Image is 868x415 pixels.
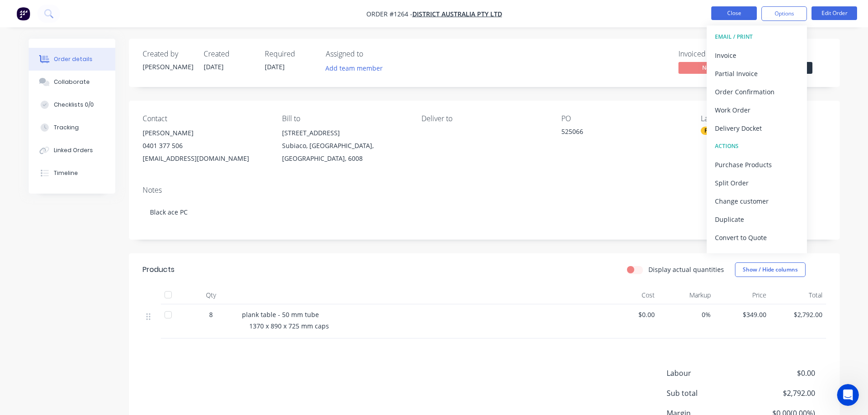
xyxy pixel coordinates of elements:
span: Sub total [667,388,748,399]
div: [EMAIL_ADDRESS][DOMAIN_NAME] [143,152,267,165]
button: Split Order [707,174,807,192]
div: Notes [143,186,826,195]
button: Order Confirmation [707,82,807,101]
div: Qty [184,286,238,304]
span: No [678,62,733,73]
div: Powdercoating [701,127,747,135]
button: Delivery Docket [707,119,807,137]
button: ACTIONS [707,137,807,155]
button: Change customer [707,192,807,210]
div: Invoice [715,49,799,62]
button: Add team member [320,62,387,74]
div: Collaborate [54,78,90,86]
span: $0.00 [747,368,815,379]
div: [STREET_ADDRESS]Subiaco, [GEOGRAPHIC_DATA], [GEOGRAPHIC_DATA], 6008 [282,127,407,165]
div: Partial Invoice [715,67,799,80]
span: 8 [209,310,213,319]
button: Collaborate [29,71,115,93]
button: Tracking [29,116,115,139]
div: Change customer [715,195,799,208]
div: Order Confirmation [715,85,799,98]
button: Partial Invoice [707,64,807,82]
button: Edit Order [812,6,857,20]
button: Purchase Products [707,155,807,174]
div: [PERSON_NAME]0401 377 506[EMAIL_ADDRESS][DOMAIN_NAME] [143,127,267,165]
span: 0% [662,310,711,319]
button: Convert to Quote [707,228,807,246]
span: [DATE] [265,62,285,71]
div: Timeline [54,169,78,177]
img: Factory [16,7,30,20]
button: Add team member [326,62,388,74]
div: ACTIONS [715,140,799,152]
div: Deliver to [421,114,546,123]
div: Checklists 0/0 [54,101,94,109]
button: Work Order [707,101,807,119]
div: Total [770,286,826,304]
button: Checklists 0/0 [29,93,115,116]
span: $0.00 [606,310,655,319]
div: Split Order [715,176,799,190]
div: Created by [143,50,193,58]
div: Invoiced [678,50,747,58]
span: plank table - 50 mm tube [242,310,319,319]
div: Labels [701,114,826,123]
div: Assigned to [326,50,417,58]
div: [PERSON_NAME] [143,127,267,139]
div: Contact [143,114,267,123]
div: PO [561,114,686,123]
div: Archive [715,249,799,262]
div: Products [143,264,175,275]
button: Order details [29,48,115,71]
div: Delivery Docket [715,122,799,135]
button: Options [761,6,807,21]
div: Cost [603,286,659,304]
div: Order details [54,55,92,63]
span: $2,792.00 [747,388,815,399]
div: Required [265,50,315,58]
button: Timeline [29,162,115,184]
span: Order #1264 - [366,10,412,18]
div: Bill to [282,114,407,123]
div: 525066 [561,127,675,139]
div: Work Order [715,103,799,117]
button: Show / Hide columns [735,262,806,277]
div: Duplicate [715,213,799,226]
div: EMAIL / PRINT [715,31,799,43]
div: Purchase Products [715,158,799,171]
div: [STREET_ADDRESS] [282,127,407,139]
span: [DATE] [204,62,224,71]
div: Price [714,286,770,304]
button: Close [711,6,757,20]
div: Markup [658,286,714,304]
button: Archive [707,246,807,265]
span: $2,792.00 [774,310,822,319]
button: Linked Orders [29,139,115,162]
button: Invoice [707,46,807,64]
div: Black ace PC [143,198,826,226]
div: Convert to Quote [715,231,799,244]
div: Subiaco, [GEOGRAPHIC_DATA], [GEOGRAPHIC_DATA], 6008 [282,139,407,165]
iframe: Intercom live chat [837,384,859,406]
div: Tracking [54,123,79,132]
button: EMAIL / PRINT [707,28,807,46]
div: Created [204,50,254,58]
span: $349.00 [718,310,767,319]
div: [PERSON_NAME] [143,62,193,72]
span: Labour [667,368,748,379]
div: 0401 377 506 [143,139,267,152]
span: 1370 x 890 x 725 mm caps [249,322,329,330]
label: Display actual quantities [648,265,724,274]
div: Linked Orders [54,146,93,154]
button: Duplicate [707,210,807,228]
a: District Australia PTY LTD [412,10,502,18]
